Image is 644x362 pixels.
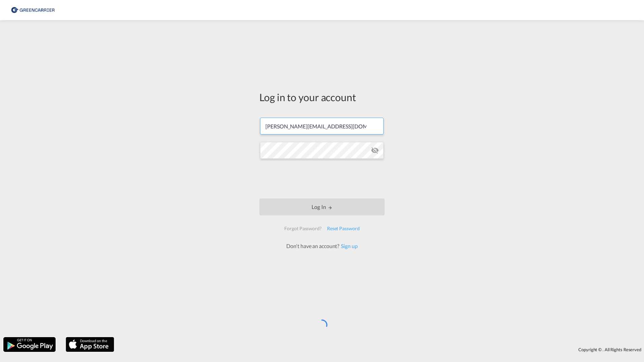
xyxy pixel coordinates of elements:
iframe: reCAPTCHA [271,165,373,192]
button: LOGIN [259,199,385,215]
div: Forgot Password? [282,222,324,235]
div: Copyright © . All Rights Reserved [118,344,644,355]
a: Sign up [339,243,357,249]
img: google.png [3,336,56,353]
md-icon: icon-eye-off [371,146,379,154]
img: apple.png [65,336,115,353]
input: Enter email/phone number [260,118,384,134]
img: 8cf206808afe11efa76fcd1e3d746489.png [10,3,56,18]
div: Don't have an account? [279,242,365,250]
div: Reset Password [324,222,362,235]
div: Log in to your account [259,90,385,104]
